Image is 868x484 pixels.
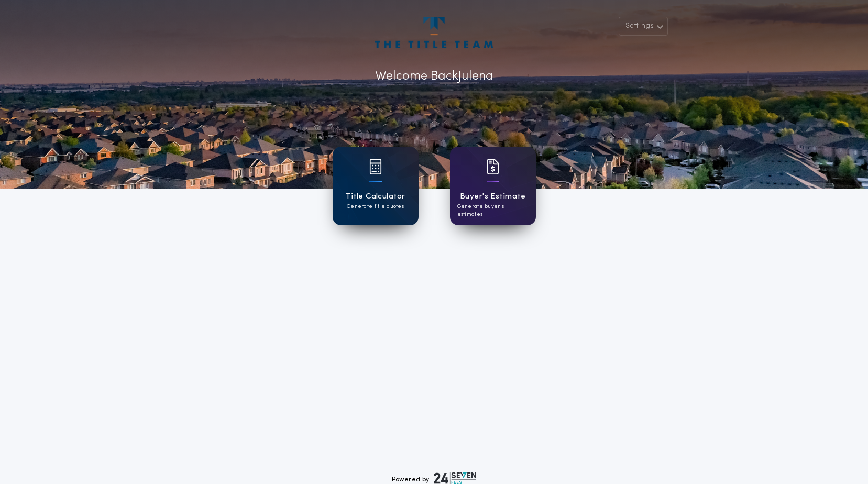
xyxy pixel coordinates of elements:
[369,159,382,174] img: card icon
[375,17,492,48] img: account-logo
[333,147,419,225] a: card iconTitle CalculatorGenerate title quotes
[619,17,668,36] button: Settings
[347,203,404,211] p: Generate title quotes
[375,67,493,86] p: Welcome Back Julena
[450,147,536,225] a: card iconBuyer's EstimateGenerate buyer's estimates
[487,159,499,174] img: card icon
[345,191,405,203] h1: Title Calculator
[457,203,529,218] p: Generate buyer's estimates
[460,191,525,203] h1: Buyer's Estimate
